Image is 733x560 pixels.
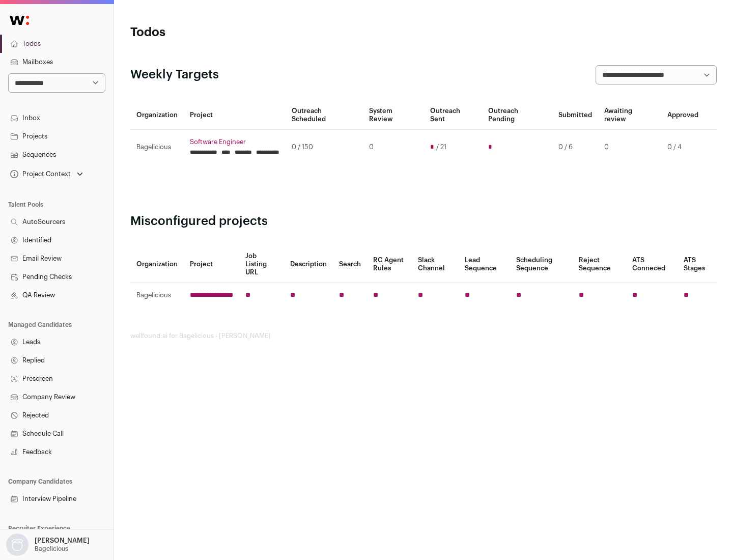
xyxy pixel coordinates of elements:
[459,246,510,283] th: Lead Sequence
[510,246,573,283] th: Scheduling Sequence
[367,246,411,283] th: RC Agent Rules
[286,130,363,165] td: 0 / 150
[424,101,483,130] th: Outreach Sent
[363,101,424,130] th: System Review
[35,537,90,545] p: [PERSON_NAME]
[35,545,68,553] p: Bagelicious
[190,138,279,146] a: Software Engineer
[678,246,717,283] th: ATS Stages
[130,130,184,165] td: Bagelicious
[333,246,367,283] th: Search
[130,213,717,230] h2: Misconfigured projects
[412,246,459,283] th: Slack Channel
[436,143,446,151] span: / 21
[286,101,363,130] th: Outreach Scheduled
[598,101,661,130] th: Awaiting review
[284,246,333,283] th: Description
[626,246,677,283] th: ATS Conneced
[184,246,239,283] th: Project
[552,101,598,130] th: Submitted
[184,101,286,130] th: Project
[6,534,29,556] img: nopic.png
[239,246,284,283] th: Job Listing URL
[598,130,661,165] td: 0
[130,67,219,83] h2: Weekly Targets
[661,130,704,165] td: 0 / 4
[130,24,326,41] h1: Todos
[130,101,184,130] th: Organization
[130,283,184,308] td: Bagelicious
[552,130,598,165] td: 0 / 6
[573,246,627,283] th: Reject Sequence
[482,101,552,130] th: Outreach Pending
[8,167,85,181] button: Open dropdown
[8,170,71,178] div: Project Context
[363,130,424,165] td: 0
[4,10,35,31] img: Wellfound
[130,246,184,283] th: Organization
[130,332,717,340] footer: wellfound:ai for Bagelicious - [PERSON_NAME]
[661,101,704,130] th: Approved
[4,534,92,556] button: Open dropdown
